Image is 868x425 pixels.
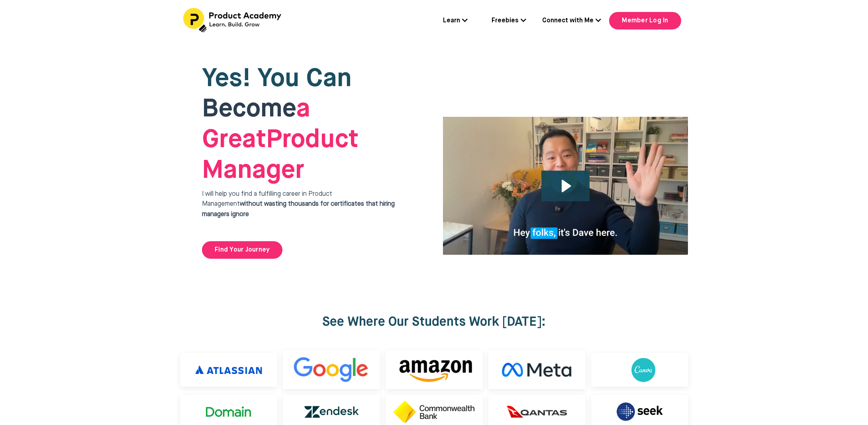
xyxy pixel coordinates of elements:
strong: See Where Our Students Work [DATE]: [322,316,546,329]
a: Connect with Me [542,16,601,26]
span: I will help you find a fulfilling career in Product Management [202,191,395,218]
span: Become [202,96,296,122]
strong: a Great [202,96,310,153]
img: Header Logo [183,8,283,33]
a: Learn [443,16,468,26]
span: Product Manager [202,96,359,183]
a: Freebies [492,16,526,26]
button: Play Video: file-uploads/sites/127338/video/4ffeae-3e1-a2cd-5ad6-eac528a42_Why_I_built_product_ac... [541,171,590,201]
strong: without wasting thousands for certificates that hiring managers ignore [202,201,395,218]
a: Member Log In [609,12,681,30]
a: Find Your Journey [202,241,282,259]
span: Yes! You Can [202,66,352,92]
